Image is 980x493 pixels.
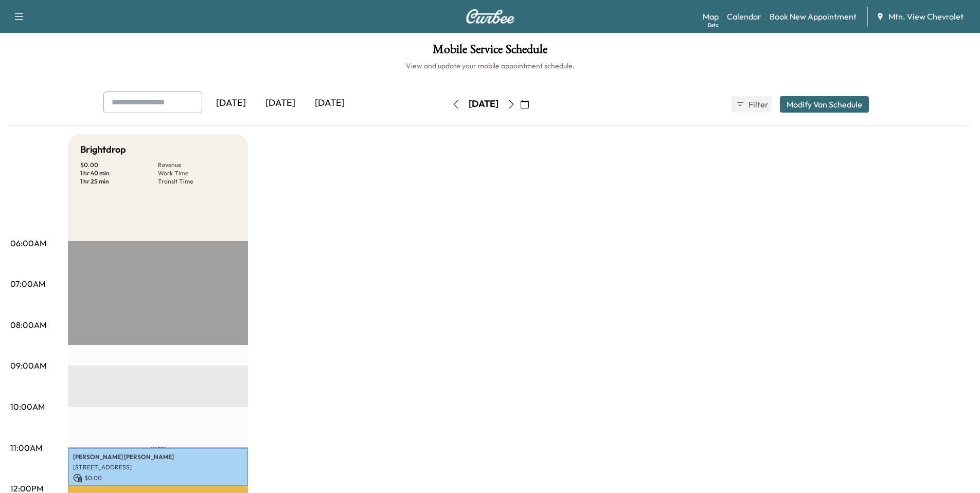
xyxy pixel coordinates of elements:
[73,453,243,461] p: [PERSON_NAME] [PERSON_NAME]
[73,485,243,493] p: 10:59 am - 11:54 am
[10,43,970,61] h1: Mobile Service Schedule
[305,92,354,115] div: [DATE]
[10,278,45,290] p: 07:00AM
[158,177,236,186] p: Transit Time
[770,10,857,23] a: Book New Appointment
[256,92,305,115] div: [DATE]
[10,237,46,249] p: 06:00AM
[780,96,869,113] button: Modify Van Schedule
[158,161,236,169] p: Revenue
[206,92,256,115] div: [DATE]
[732,96,772,113] button: Filter
[10,400,45,413] p: 10:00AM
[73,463,243,471] p: [STREET_ADDRESS]
[703,10,719,23] a: MapBeta
[10,319,46,331] p: 08:00AM
[80,161,158,169] p: $ 0.00
[469,98,498,111] div: [DATE]
[80,169,158,177] p: 1 hr 40 min
[466,9,515,24] img: Curbee Logo
[80,177,158,186] p: 1 hr 25 min
[158,169,236,177] p: Work Time
[80,142,126,157] h5: Brightdrop
[749,98,767,111] span: Filter
[10,359,46,372] p: 09:00AM
[708,21,719,29] div: Beta
[888,10,964,23] span: Mtn. View Chevrolet
[10,61,970,71] h6: View and update your mobile appointment schedule.
[68,447,248,448] p: Travel
[10,442,42,454] p: 11:00AM
[727,10,761,23] a: Calendar
[73,473,243,483] p: $ 0.00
